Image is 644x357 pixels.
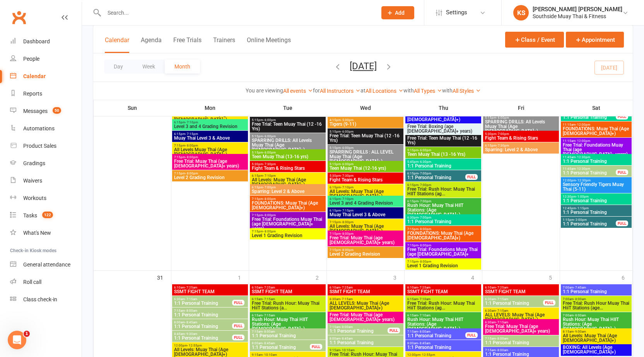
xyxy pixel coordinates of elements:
div: People [23,56,39,62]
span: Fight Team & Rising Stars [485,136,557,140]
span: 7:15pm [251,197,324,201]
a: Tasks 122 [10,207,82,224]
span: Level 3 and 4 Grading Revision [329,201,402,205]
span: 8:45am [174,332,232,336]
span: Teen Muay Thai (13 -16 Yrs) [407,152,480,157]
span: - 6:00pm [263,151,276,154]
span: - 7:25am [496,286,508,289]
span: Level 1 Grading Revision [251,233,324,238]
span: - 7:00pm [419,183,431,187]
span: All Levels: Muay Thai (Age [DEMOGRAPHIC_DATA]+) [329,189,402,198]
span: - 8:00pm [263,214,276,217]
span: - 8:00am [574,297,586,301]
div: Product Sales [23,143,56,149]
span: - 7:30pm [263,162,276,166]
span: - 7:25am [263,286,275,289]
span: Rush Hour: Muay Thai HIIT Stations: (Age [DEMOGRAPHIC_DATA]+) [407,317,480,331]
span: SPARRING DRILLS : ALL LEVEL Muay Thai (Age [DEMOGRAPHIC_DATA]+) [329,150,402,164]
span: 1:1 Personal Training [329,329,388,333]
div: 2 [316,271,326,284]
span: Level 2 Grading Revision [329,252,402,256]
span: - 12:30pm [576,179,591,182]
span: 6:15pm [485,144,557,147]
span: - 7:10pm [341,186,354,189]
span: - 8:00pm [341,232,354,236]
span: 6:15pm [407,172,466,175]
span: 1:1 Personal Training [407,219,480,224]
span: 8:15am [562,330,630,333]
span: 5:30pm [485,132,557,136]
span: - 7:00pm [419,172,431,175]
div: FULL [465,332,478,338]
span: - 12:30pm [576,167,590,171]
button: Class / Event [505,32,564,48]
span: - 7:30pm [341,174,354,178]
span: 7:15pm [329,220,402,224]
span: 122 [42,212,53,218]
span: ALL LEVELS: Muay Thai (Age [DEMOGRAPHIC_DATA]+) [485,313,557,322]
span: FOUNDATIONS: Muay Thai (Age [DEMOGRAPHIC_DATA]+) [562,126,630,136]
span: - 8:00am [263,330,275,333]
span: Free Trial: Muay Thai (age [DEMOGRAPHIC_DATA]+ years) [485,324,557,333]
button: Add [381,6,414,19]
span: 1:1 Personal Training [485,301,543,306]
span: - 7:15pm [185,132,198,136]
div: [PERSON_NAME] [PERSON_NAME] [533,6,622,13]
span: 7:15am [174,309,246,313]
button: Trainers [213,36,235,53]
span: 1:1 Personal Training [562,222,616,226]
span: Free Trial: Teen Muay Thai (12 -16 Yrs) [407,136,480,145]
span: 5:15pm [329,130,402,133]
div: FULL [616,114,628,120]
a: Waivers [10,172,82,190]
span: SSMT FIGHT TEAM [251,289,324,294]
span: - 6:00pm [341,146,354,150]
span: - 7:10am [418,297,430,301]
span: - 8:00am [185,309,197,313]
span: 6:30am [329,297,402,301]
a: All Instructors [320,88,360,94]
a: Reports [10,85,82,102]
button: Day [104,60,133,73]
div: FULL [232,335,244,340]
span: 6:30am [485,309,557,313]
span: 6:15am [251,314,324,317]
span: Muay Thai Level 3 & Above [174,136,246,140]
div: 5 [549,271,560,284]
span: - 6:00pm [341,130,354,133]
span: - 8:00pm [185,172,198,175]
span: 1:1 Personal Training [562,198,630,203]
span: - 7:25am [185,286,197,289]
span: - 7:15am [496,321,508,324]
div: Waivers [23,178,42,184]
span: Rush Hour: Muay Thai HIIT Stations: (Age [DEMOGRAPHIC_DATA]+) [407,203,480,217]
button: Online Meetings [247,36,291,53]
strong: with [442,87,453,94]
a: Messages 50 [10,102,82,120]
button: [DATE] [350,61,377,72]
span: 5:15pm [251,151,324,154]
span: - 9:30am [185,332,197,336]
span: Sparring: Level 2 & Above [251,189,324,194]
span: 6:30am [485,321,557,324]
a: Calendar [10,68,82,85]
span: - 8:00pm [419,244,431,247]
span: - 12:30pm [576,155,590,159]
span: - 9:00am [574,330,586,333]
span: 6:10am [485,286,557,289]
th: Fri [482,100,560,116]
button: Free Trials [173,36,202,53]
span: - 7:00pm [419,216,431,219]
span: 6:10am [407,286,480,289]
span: SSMT FIGHT TEAM [485,289,557,294]
span: - 8:45am [185,321,197,324]
span: - 7:10pm [341,197,354,201]
span: SSMT FIGHT TEAM [329,289,402,294]
span: 11:15am [562,139,630,143]
span: 1:1 Personal Training [174,324,232,329]
span: 1:1 Personal Training [174,301,232,306]
span: - 7:25am [418,286,430,289]
span: 7:00am [562,314,630,317]
span: - 7:10am [418,314,430,317]
strong: You are viewing [246,87,283,94]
